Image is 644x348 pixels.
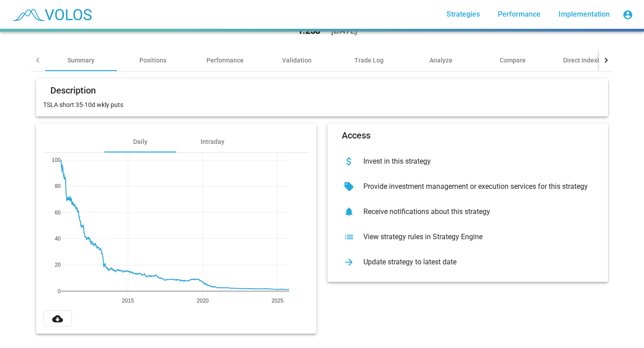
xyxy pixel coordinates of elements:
[31,71,613,341] summary: DescriptionTSLA short 35-10d wkly putsDailyIntradayAccessInvest in this strategyProvide investmen...
[139,56,166,65] div: Positions
[342,205,356,219] mat-icon: notifications
[622,9,633,20] mat-icon: account_circle
[67,56,94,65] div: Summary
[356,182,594,191] div: Provide investment management or execution services for this strategy
[206,56,244,65] div: Performance
[52,313,63,324] mat-icon: cloud_download
[335,199,601,224] button: Receive notifications about this strategy
[491,6,548,22] a: Performance
[356,157,594,166] div: Invest in this strategy
[563,56,606,65] div: Direct Indexing
[354,56,384,65] div: Trade Log
[342,131,371,140] mat-card-title: Access
[335,149,601,174] button: Invest in this strategy
[439,6,487,22] a: Strategies
[429,56,452,65] div: Analyze
[551,6,617,22] a: Implementation
[498,10,541,18] span: Performance
[342,179,356,194] mat-icon: sell
[342,230,356,244] mat-icon: list
[356,207,594,216] div: Receive notifications about this strategy
[331,26,357,35] div: [DATE]
[559,10,610,18] span: Implementation
[500,56,526,65] div: Compare
[298,26,320,35] div: 1.258
[335,250,601,275] button: Update strategy to latest date
[335,174,601,199] button: Provide investment management or execution services for this strategy
[342,154,356,169] mat-icon: attach_money
[282,56,312,65] div: Validation
[43,100,601,109] p: TSLA short 35-10d wkly puts
[201,137,224,146] div: Intraday
[335,224,601,250] button: View strategy rules in Strategy Engine
[7,3,96,26] img: blue_transparent.png
[133,137,148,146] div: Daily
[50,86,96,95] mat-card-title: Description
[356,258,594,267] div: Update strategy to latest date
[356,232,594,241] div: View strategy rules in Strategy Engine
[342,255,356,269] mat-icon: arrow_forward
[447,10,480,18] span: Strategies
